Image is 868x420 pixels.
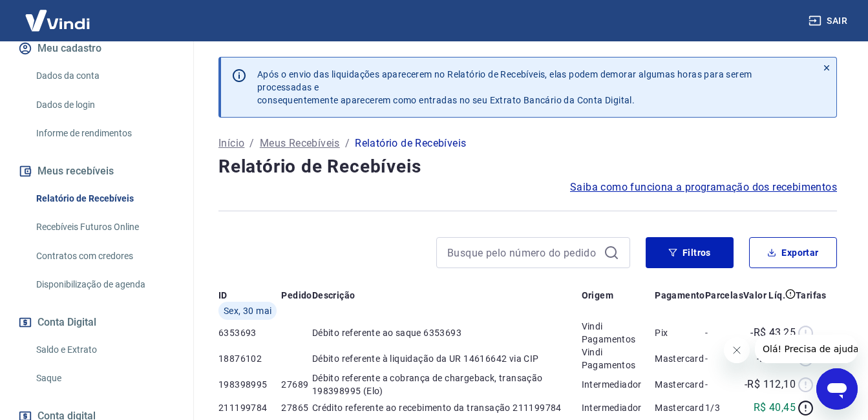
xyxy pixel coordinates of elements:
p: Tarifas [796,289,827,302]
p: / [249,136,254,151]
a: Meus Recebíveis [260,136,340,151]
span: Olá! Precisa de ajuda? [8,9,109,19]
a: Dados da conta [31,63,178,89]
h4: Relatório de Recebíveis [218,154,837,180]
p: Débito referente ao saque 6353693 [312,326,582,339]
p: Valor Líq. [743,289,785,302]
button: Sair [806,9,852,33]
p: Pedido [281,289,312,302]
p: Pagamento [655,289,705,302]
p: 18876102 [218,352,281,365]
iframe: Botão para abrir a janela de mensagens [816,368,858,410]
a: Início [218,136,244,151]
p: / [345,136,350,151]
a: Dados de login [31,92,178,118]
p: Mastercard [655,378,705,391]
p: 27865 [281,401,312,414]
p: Crédito referente ao recebimento da transação 211199784 [312,401,582,414]
p: 198398995 [218,378,281,391]
span: Sex, 30 mai [224,304,271,317]
p: Vindi Pagamentos [582,346,655,372]
iframe: Fechar mensagem [724,337,750,363]
p: Vindi Pagamentos [582,320,655,346]
p: Mastercard [655,401,705,414]
p: Relatório de Recebíveis [355,136,466,151]
p: - [705,352,743,365]
input: Busque pelo número do pedido [447,243,598,262]
a: Relatório de Recebíveis [31,185,178,212]
button: Conta Digital [16,308,178,337]
p: - [705,326,743,339]
button: Meus recebíveis [16,157,178,185]
a: Disponibilização de agenda [31,271,178,298]
a: Recebíveis Futuros Online [31,214,178,240]
p: - [705,378,743,391]
p: -R$ 43,25 [750,325,796,341]
p: 211199784 [218,401,281,414]
button: Meu cadastro [16,34,178,63]
p: Descrição [312,289,355,302]
a: Contratos com credores [31,243,178,269]
p: Parcelas [705,289,743,302]
iframe: Mensagem da empresa [755,335,858,363]
a: Saiba como funciona a programação dos recebimentos [570,180,837,195]
p: 27689 [281,378,312,391]
p: Mastercard [655,352,705,365]
p: 6353693 [218,326,281,339]
p: Origem [582,289,613,302]
a: Informe de rendimentos [31,120,178,147]
p: -R$ 112,10 [745,377,796,392]
p: Intermediador [582,378,655,391]
p: 1/3 [705,401,743,414]
img: Vindi [16,1,100,40]
p: Intermediador [582,401,655,414]
p: Pix [655,326,705,339]
a: Saldo e Extrato [31,337,178,363]
p: Débito referente a cobrança de chargeback, transação 198398995 (Elo) [312,372,582,397]
p: Débito referente à liquidação da UR 14616642 via CIP [312,352,582,365]
button: Filtros [646,237,734,268]
a: Saque [31,365,178,392]
p: R$ 40,45 [754,400,796,415]
button: Exportar [749,237,837,268]
p: ID [218,289,228,302]
p: Após o envio das liquidações aparecerem no Relatório de Recebíveis, elas podem demorar algumas ho... [257,68,807,107]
